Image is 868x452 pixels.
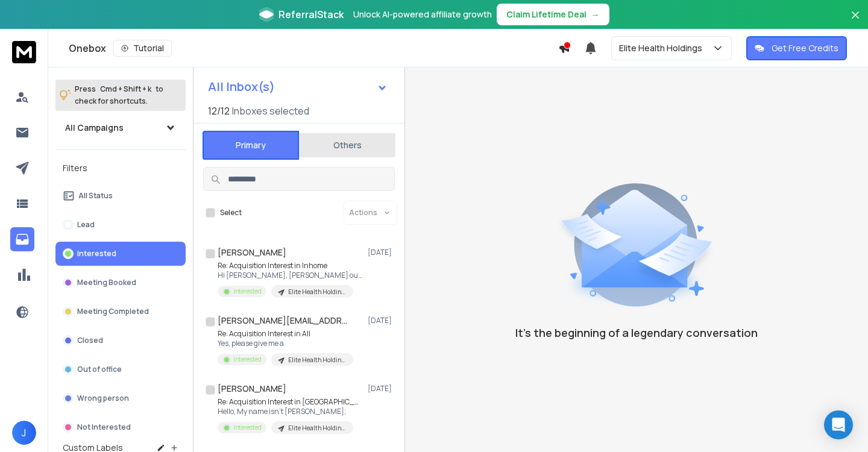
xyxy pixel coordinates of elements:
[113,40,172,57] button: Tutorial
[77,422,131,432] p: Not Interested
[368,248,395,257] p: [DATE]
[218,329,353,339] p: Re: Acquisition Interest in All
[591,8,600,20] span: →
[55,160,186,177] h3: Filters
[746,36,847,60] button: Get Free Credits
[77,220,95,230] p: Lead
[55,357,186,381] button: Out of office
[515,324,758,341] p: It’s the beginning of a legendary conversation
[203,131,299,160] button: Primary
[55,271,186,295] button: Meeting Booked
[824,410,853,439] div: Open Intercom Messenger
[218,261,362,271] p: Re: Acquisition Interest in Inhome
[12,421,36,445] button: J
[218,339,353,348] p: Yes, please give me a
[69,40,558,57] div: Onebox
[288,424,346,433] p: Elite Health Holdings - Home Care
[208,104,230,118] span: 12 / 12
[218,407,362,416] p: Hello, My name isn’t [PERSON_NAME];
[218,271,362,280] p: Hi [PERSON_NAME], [PERSON_NAME] our CFO
[77,249,116,259] p: Interested
[77,307,149,316] p: Meeting Completed
[55,242,186,266] button: Interested
[288,356,346,365] p: Elite Health Holdings - Home Care
[75,83,163,107] p: Press to check for shortcuts.
[619,42,707,54] p: Elite Health Holdings
[233,423,262,432] p: Interested
[55,300,186,324] button: Meeting Completed
[218,383,286,395] h1: [PERSON_NAME]
[299,132,395,159] button: Others
[208,81,275,93] h1: All Inbox(s)
[220,208,242,218] label: Select
[98,82,153,96] span: Cmd + Shift + k
[55,184,186,208] button: All Status
[198,75,397,99] button: All Inbox(s)
[77,278,136,287] p: Meeting Booked
[77,394,129,403] p: Wrong person
[218,397,362,407] p: Re: Acquisition Interest in [GEOGRAPHIC_DATA]
[368,384,395,394] p: [DATE]
[65,122,124,134] h1: All Campaigns
[288,287,346,297] p: Elite Health Holdings - Home Care
[218,246,286,259] h1: [PERSON_NAME]
[232,104,309,118] h3: Inboxes selected
[77,365,122,374] p: Out of office
[233,355,262,364] p: Interested
[77,336,103,345] p: Closed
[55,116,186,140] button: All Campaigns
[55,386,186,410] button: Wrong person
[368,316,395,325] p: [DATE]
[848,7,863,36] button: Close banner
[353,8,492,20] p: Unlock AI-powered affiliate growth
[218,315,350,327] h1: [PERSON_NAME][EMAIL_ADDRESS][DOMAIN_NAME]
[772,42,838,54] p: Get Free Credits
[233,287,262,296] p: Interested
[278,7,344,22] span: ReferralStack
[55,415,186,439] button: Not Interested
[497,4,609,25] button: Claim Lifetime Deal→
[55,328,186,353] button: Closed
[55,213,186,237] button: Lead
[78,191,113,201] p: All Status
